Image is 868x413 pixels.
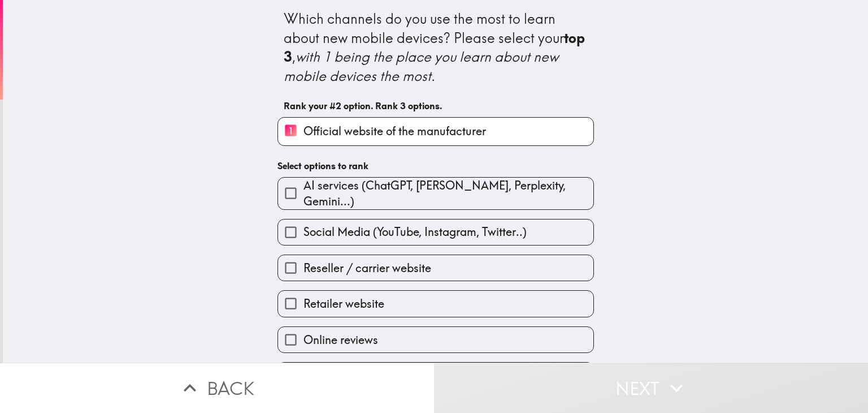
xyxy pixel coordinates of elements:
[303,260,431,276] span: Reseller / carrier website
[303,332,378,348] span: Online reviews
[303,178,593,209] span: AI services (ChatGPT, [PERSON_NAME], Perplexity, Gemini...)
[278,118,593,145] button: 1Official website of the manufacturer
[278,178,593,209] button: AI services (ChatGPT, [PERSON_NAME], Perplexity, Gemini...)
[278,220,593,245] button: Social Media (YouTube, Instagram, Twitter..)
[434,363,868,413] button: Next
[278,291,593,316] button: Retailer website
[278,255,593,281] button: Reseller / carrier website
[284,10,588,85] div: Which channels do you use the most to learn about new mobile devices? Please select your ,
[278,327,593,352] button: Online reviews
[303,296,384,312] span: Retailer website
[284,48,562,84] i: with 1 being the place you learn about new mobile devices the most.
[303,224,527,240] span: Social Media (YouTube, Instagram, Twitter..)
[277,160,594,172] h6: Select options to rank
[303,123,486,139] span: Official website of the manufacturer
[284,100,588,112] h6: Rank your #2 option. Rank 3 options.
